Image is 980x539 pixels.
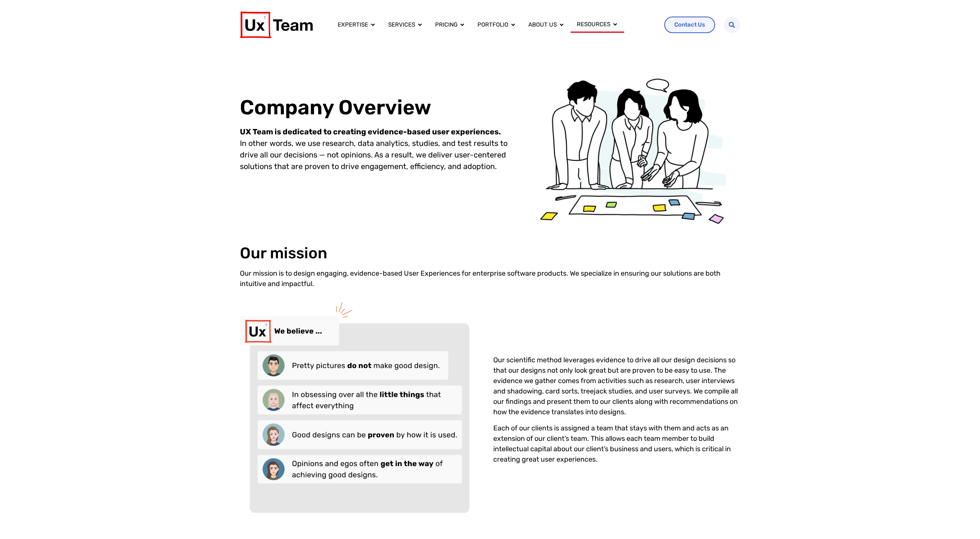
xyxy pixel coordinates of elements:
span: Contact Us [674,22,705,28]
div: Search [724,17,740,33]
div: Menu Toggle [332,17,658,33]
input: Subscribe to UX Team newsletter. [2,108,7,113]
strong: UX Team is dedicated to creating evidence-based user experiences. [240,127,501,136]
p: Our scientific method leverages evidence to drive all our design decisions so that our designs no... [493,355,740,417]
a: Resources [577,20,610,29]
span: Last Name [151,0,179,7]
h2: Our mission [240,244,327,262]
p: Our mission is to design engaging, evidence-based User Experiences for enterprise software produc... [240,268,740,289]
a: Portfolio [477,20,508,29]
span: Subscribe to UX Team newsletter. [10,107,300,114]
iframe: Chat Widget [941,502,980,539]
a: Pricing [435,20,457,29]
nav: Menu [332,17,658,33]
img: UX Team Logo [240,12,313,38]
a: Contact Us [664,17,715,33]
a: Services [388,20,415,29]
h1: Company Overview [240,95,515,120]
p: In other words, we use research, data analytics, studies, and test results to drive all our decis... [240,126,515,172]
p: Each of our clients is assigned a team that stays with them and acts as an extension of our clien... [493,423,740,465]
a: Expertise [338,20,368,29]
a: About us [528,20,557,29]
